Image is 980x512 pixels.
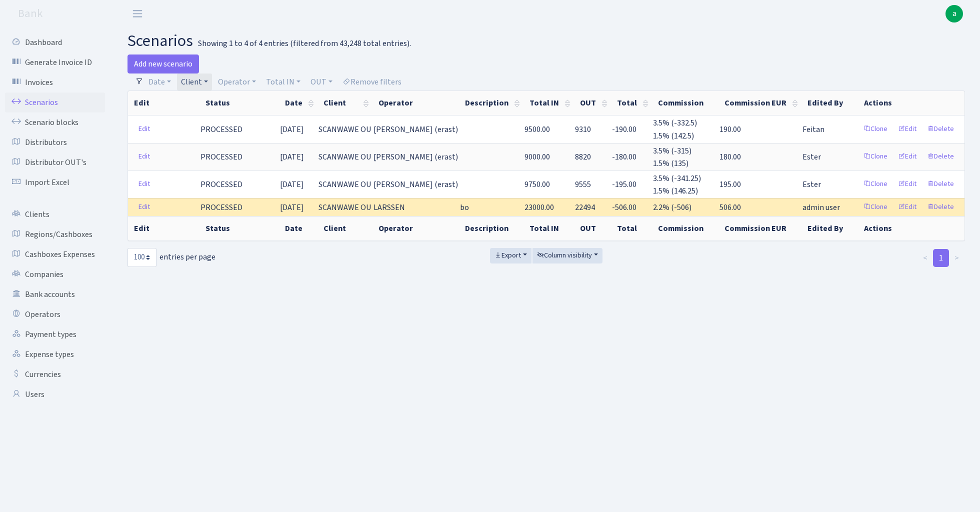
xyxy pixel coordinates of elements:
span: [DATE] [280,124,304,135]
span: [DATE] [280,151,304,162]
div: Showing 1 to 4 of 4 entries (filtered from 43,248 total entries). [198,39,411,48]
span: scenarios [127,29,193,52]
a: Regions/Cashboxes [5,224,105,244]
span: -180.00 [612,151,636,162]
th: Commission EUR : activate to sort column ascending [718,91,801,115]
th: OUT [574,216,611,240]
span: 3.5% (-315) 1.5% (135) [653,145,691,169]
label: entries per page [127,248,215,267]
button: Column visibility [532,248,602,263]
span: bo [460,202,469,213]
th: Status [199,91,279,115]
span: [DATE] [280,202,304,213]
span: -506.00 [612,202,636,213]
a: Date [144,73,175,90]
a: Scenarios [5,92,105,112]
a: Clone [859,149,892,164]
a: Distributor OUT's [5,152,105,172]
a: Bank accounts [5,284,105,304]
span: 2.2% (-506) [653,202,691,213]
a: Edit [893,149,921,164]
button: Toggle navigation [125,5,150,22]
th: Edit [128,91,199,115]
span: SCANWAWE OU [318,178,371,190]
th: Date : activate to sort column ascending [279,91,317,115]
th: Total [611,216,652,240]
th: Commission EUR [718,216,801,240]
a: Edit [134,121,154,137]
button: Export [490,248,531,263]
span: 190.00 [719,124,741,135]
a: Edit [893,176,921,192]
a: Edit [893,199,921,215]
span: [PERSON_NAME] (erast) [373,124,458,135]
a: Cashboxes Expenses [5,244,105,264]
select: entries per page [127,248,156,267]
th: Client : activate to sort column ascending [317,91,372,115]
span: LARSSEN [373,202,405,213]
th: Edit [128,216,199,240]
a: Delete [922,149,958,164]
th: Client [317,216,372,240]
th: Total : activate to sort column ascending [611,91,652,115]
a: Remove filters [338,73,405,90]
a: Invoices [5,72,105,92]
th: Commission [652,91,718,115]
span: 506.00 [719,202,741,213]
span: Export [494,250,521,260]
th: Description : activate to sort column ascending [459,91,523,115]
a: Users [5,384,105,404]
span: [PERSON_NAME] (erast) [373,179,458,190]
span: [PERSON_NAME] (erast) [373,151,458,162]
span: Feitan [802,123,824,135]
span: PROCESSED [200,202,242,213]
span: PROCESSED [200,124,242,135]
a: Payment types [5,324,105,344]
th: Actions [858,91,964,115]
a: Edit [893,121,921,137]
span: PROCESSED [200,151,242,162]
a: Scenario blocks [5,112,105,132]
span: SCANWAWE OU [318,151,371,163]
a: Edit [134,199,154,215]
span: 195.00 [719,179,741,190]
th: Edited By [801,91,858,115]
th: Date [279,216,317,240]
a: Total IN [262,73,304,90]
span: 9000.00 [524,151,550,162]
span: 180.00 [719,151,741,162]
a: Expense types [5,344,105,364]
a: Clients [5,204,105,224]
span: 3.5% (-332.5) 1.5% (142.5) [653,118,697,141]
a: a [945,5,963,22]
a: Delete [922,176,958,192]
a: Clone [859,176,892,192]
a: Edit [134,149,154,164]
span: SCANWAWE OU [318,123,371,135]
span: 9750.00 [524,179,550,190]
span: [DATE] [280,179,304,190]
span: SCANWAWE OU [318,201,371,213]
th: Description [459,216,523,240]
span: admin user [802,201,840,213]
span: Ester [802,151,821,163]
a: Companies [5,264,105,284]
span: Column visibility [537,250,592,260]
th: Commission [652,216,718,240]
a: Operator [214,73,260,90]
th: Operator [372,91,459,115]
th: OUT : activate to sort column ascending [574,91,611,115]
span: PROCESSED [200,179,242,190]
a: Dashboard [5,32,105,52]
span: 23000.00 [524,202,554,213]
a: Add new scenario [127,54,199,73]
th: Operator [372,216,459,240]
span: Ester [802,178,821,190]
a: Currencies [5,364,105,384]
th: Actions [858,216,964,240]
a: Client [177,73,212,90]
span: 9310 [575,124,591,135]
th: Edited By [801,216,858,240]
a: Generate Invoice ID [5,52,105,72]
